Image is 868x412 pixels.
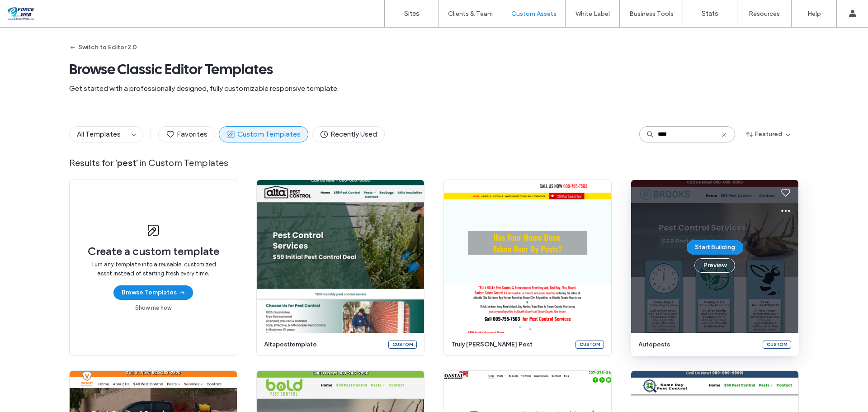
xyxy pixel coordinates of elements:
[576,341,604,349] div: Custom
[388,341,417,349] div: Custom
[20,6,39,14] span: Help
[511,10,557,18] label: Custom Assets
[219,126,308,142] button: Custom Templates
[226,129,301,139] span: Custom Templates
[69,157,799,169] span: Results for in Custom Templates
[135,303,171,313] a: Show me how
[113,285,193,300] button: Browse Templates
[694,258,735,273] button: Preview
[88,245,219,258] span: Create a custom template
[158,126,215,142] button: Favorites
[576,10,610,18] label: White Label
[166,129,208,139] span: Favorites
[69,84,799,94] span: Get started with a professionally designed, fully customizable responsive template.
[739,127,799,142] button: Featured
[69,60,799,78] span: Browse Classic Editor Templates
[404,9,420,18] label: Sites
[264,340,383,349] span: altapesttemplate
[69,40,137,55] button: Switch to Editor 2.0
[448,10,493,18] label: Clients & Team
[451,340,570,349] span: truly [PERSON_NAME] pest
[638,340,757,349] span: autopests
[320,129,377,139] span: Recently Used
[749,10,780,18] label: Resources
[629,10,674,18] label: Business Tools
[88,260,219,278] span: Turn any template into a reusable, customized asset instead of starting fresh every time.
[312,126,385,142] button: Recently Used
[763,341,791,349] div: Custom
[70,127,128,142] button: All Templates
[687,240,743,255] button: Start Building
[77,130,121,138] span: All Templates
[702,9,718,18] label: Stats
[115,157,138,168] span: ' pest '
[807,10,821,18] label: Help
